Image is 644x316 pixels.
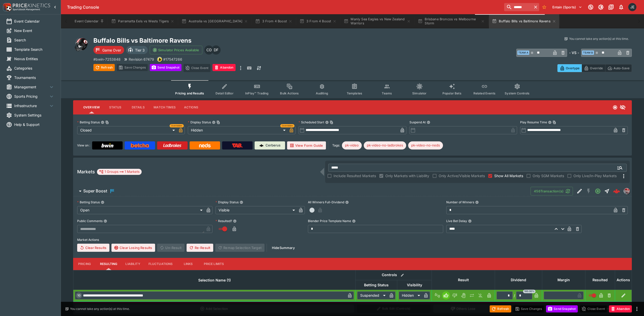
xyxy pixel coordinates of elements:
button: Send Snapshot [546,305,578,312]
p: Display Status [188,120,211,124]
button: Abandon [609,305,632,312]
button: Refresh [93,64,115,71]
p: You cannot take any action(s) at this time. [70,307,130,311]
p: Number of Winners [446,200,474,204]
span: Event Calendar [14,19,55,24]
th: Result [432,270,495,290]
img: PriceKinetics [13,4,50,7]
span: pk-video [342,143,362,148]
span: Overridden [171,124,182,127]
button: Straight [602,187,612,196]
div: Hidden [399,291,422,300]
button: Super Boost [73,186,531,196]
h6: Super Boost [83,188,107,194]
button: Actions [180,101,203,113]
button: Override [582,64,605,72]
span: Show All Markets [494,173,523,178]
h2: Copy To Clipboard [93,37,363,44]
svg: Hidden [620,104,626,110]
p: Revision 67479 [129,57,154,62]
p: Overtype [566,65,580,71]
h5: Markets [77,169,95,175]
span: Search [14,37,55,43]
span: Overridden [282,124,293,127]
button: Send Snapshot [150,64,181,71]
span: Infrastructure [14,103,48,108]
img: pricekinetics [624,188,630,194]
button: Overtype [557,64,582,72]
span: Detail Editor [216,91,234,95]
svg: Closed [613,105,618,110]
button: more [238,64,244,72]
span: pk-video-no-neds [408,143,443,148]
span: Tournaments [14,75,55,80]
th: Controls [356,270,432,280]
img: Bwin [101,143,113,147]
span: Team B [582,51,594,55]
button: Play Resume TimeCopy To Clipboard [548,121,552,124]
button: Suspend At [427,121,430,124]
img: bwin.png [157,57,162,62]
span: Betting Status [358,282,394,288]
button: Display StatusCopy To Clipboard [212,121,216,124]
button: Notifications [617,3,626,12]
span: Mark an event as closed and abandoned. [212,65,235,70]
div: James Edlin [628,3,636,11]
span: Popular Bets [442,91,461,95]
div: Cameron Duffy [204,45,213,55]
p: You cannot take any action(s) at this time. [569,37,629,41]
span: Auditing [316,91,328,95]
div: 1 Groups 1 Markets [99,169,140,175]
div: Open [77,206,204,214]
p: Auto-Save [614,65,630,71]
button: Edit Detail [575,187,584,196]
button: Clear Results [77,244,109,252]
img: Neds [199,143,210,147]
button: Betting Status [101,201,104,204]
button: Not Set [433,291,441,300]
button: 456Transaction(s) [531,187,573,195]
span: Template Search [14,47,55,52]
button: Number of Winners [475,201,479,204]
button: Blender Price Template Name [352,219,356,223]
button: Buffalo Bills vs Baltimore Ravens [489,14,559,28]
span: Related Events [473,91,496,95]
th: Resulted [585,270,615,290]
p: Display Status [216,200,239,204]
span: Categories [14,65,55,71]
button: Event Calendar [72,14,107,28]
img: Sportsbook Management [13,8,40,11]
button: Bulk edit [399,272,406,278]
div: Trading Console [67,5,502,10]
p: Live Bet Delay [446,219,467,223]
div: Betting Target: cerberus [408,141,443,149]
button: Lose [451,291,459,300]
span: Re-Result [187,244,213,252]
img: TabNZ [232,143,243,147]
p: Public Comments [77,219,103,223]
span: Pricing and Results [175,91,204,95]
p: Betting Status [77,120,100,124]
img: logo-cerberus--red.svg [613,188,620,195]
span: Teams [382,91,392,95]
span: Simulator [412,91,426,95]
button: Price Limits [200,258,228,270]
p: Resulted? [216,219,232,223]
p: Game Over [102,47,121,53]
p: Copy To Clipboard [163,57,182,62]
div: Betting Target: cerberus [342,141,362,149]
button: Abandon [212,64,235,71]
button: Copy To Clipboard [330,121,333,124]
button: Select Tenant [549,3,585,11]
span: Team A [517,51,529,55]
p: Play Resume Time [520,120,547,124]
span: pk-video-no-ladbrokes [364,143,406,148]
span: Only Live/In-Play Markets [573,173,617,178]
button: Links [177,258,200,270]
span: Include Resulted Markets [334,173,376,178]
span: New Event [14,28,55,33]
img: PriceKinetics Logo [2,2,12,12]
span: Only Active/Visible Markets [439,173,485,178]
span: Templates [347,91,362,95]
img: Ladbrokes [163,143,181,147]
